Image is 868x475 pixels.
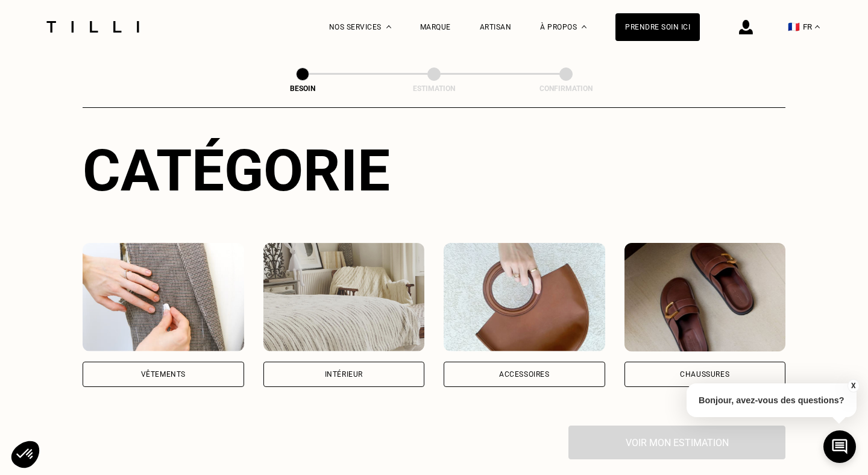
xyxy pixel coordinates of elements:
div: Vêtements [141,371,186,378]
a: Marque [420,23,451,31]
div: Confirmation [506,84,626,93]
a: Prendre soin ici [615,13,700,41]
img: Menu déroulant [386,25,391,28]
div: Catégorie [83,137,785,204]
div: Chaussures [680,371,729,378]
div: Estimation [374,84,494,93]
span: 🇫🇷 [788,21,800,33]
button: X [847,379,859,392]
img: icône connexion [739,20,753,34]
img: Intérieur [263,243,425,351]
p: Bonjour, avez-vous des questions? [687,383,857,417]
img: Menu déroulant à propos [582,25,587,28]
div: Intérieur [325,371,363,378]
img: Chaussures [624,243,786,351]
div: Accessoires [499,371,550,378]
div: Besoin [242,84,363,93]
img: Accessoires [444,243,605,351]
a: Artisan [480,23,512,31]
img: Vêtements [83,243,244,351]
img: menu déroulant [815,25,820,28]
img: Logo du service de couturière Tilli [42,21,143,33]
